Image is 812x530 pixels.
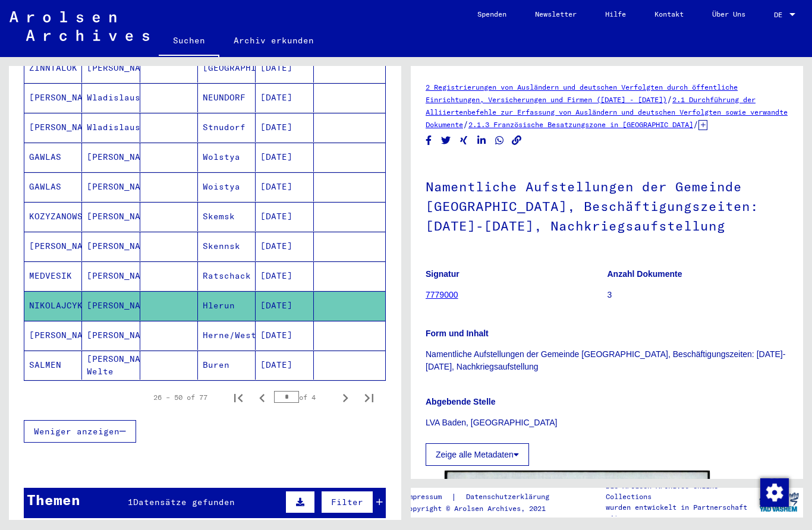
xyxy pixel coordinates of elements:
span: DE [774,11,787,19]
mat-cell: [DATE] [256,83,313,112]
button: Share on Facebook [423,133,435,148]
button: Zeige alle Metadaten [426,443,529,466]
div: Zustimmung ändern [760,478,788,506]
b: Form und Inhalt [426,329,489,338]
mat-cell: Skennsk [198,232,256,261]
mat-cell: [PERSON_NAME]. Welte [82,351,140,380]
button: Last page [357,386,381,409]
mat-cell: [PERSON_NAME] [24,83,82,112]
mat-cell: Skemsk [198,202,256,231]
mat-cell: [PERSON_NAME] [82,53,140,83]
img: yv_logo.png [757,487,801,517]
mat-cell: [PERSON_NAME] [82,172,140,201]
mat-cell: Ratschack [198,261,256,291]
mat-cell: [DATE] [256,291,313,320]
a: Impressum [404,491,451,503]
div: | [404,491,564,503]
mat-cell: Stnudorf [198,113,256,142]
a: 7779000 [426,290,458,299]
a: Archiv erkunden [219,26,328,55]
mat-cell: [DATE] [256,53,313,83]
div: of 4 [274,392,333,403]
button: Previous page [250,386,274,409]
button: Filter [321,491,373,513]
mat-cell: MEDVESIK [24,261,82,291]
b: Abgebende Stelle [426,397,495,406]
img: Zustimmung ändern [760,478,789,507]
mat-cell: [GEOGRAPHIC_DATA] [198,53,256,83]
button: Copy link [511,133,523,148]
p: Die Arolsen Archives Online-Collections [606,481,754,502]
mat-cell: Wladislaus [82,113,140,142]
mat-cell: [PERSON_NAME] [82,291,140,320]
mat-cell: GAWLAS [24,172,82,201]
p: LVA Baden, [GEOGRAPHIC_DATA] [426,417,788,429]
mat-cell: [PERSON_NAME] [82,143,140,172]
mat-cell: [PERSON_NAME] [24,232,82,261]
mat-cell: [DATE] [256,172,313,201]
button: Share on Twitter [440,133,452,148]
mat-cell: [PERSON_NAME] [24,113,82,142]
div: 26 – 50 of 77 [153,392,207,403]
mat-cell: Herne/Westf. [198,321,256,350]
a: 2.1.3 Französische Besatzungszone in [GEOGRAPHIC_DATA] [468,120,693,129]
mat-cell: [PERSON_NAME] [82,202,140,231]
mat-cell: NIKOLAJCYK [24,291,82,320]
mat-cell: Hlerun [198,291,256,320]
p: Namentliche Aufstellungen der Gemeinde [GEOGRAPHIC_DATA], Beschäftigungszeiten: [DATE]-[DATE], Na... [426,348,788,373]
span: Filter [331,497,363,507]
span: / [463,119,468,130]
p: wurden entwickelt in Partnerschaft mit [606,502,754,523]
mat-cell: Buren [198,351,256,380]
mat-cell: [DATE] [256,321,313,350]
a: Suchen [159,26,219,57]
div: Themen [27,489,80,510]
mat-cell: ZINNTALOK [24,53,82,83]
mat-cell: KOZYZANOWSKI [24,202,82,231]
span: / [667,94,672,105]
a: 2.1 Durchführung der Alliiertenbefehle zur Erfassung von Ausländern und deutschen Verfolgten sowi... [426,95,788,129]
mat-cell: [DATE] [256,202,313,231]
mat-cell: [PERSON_NAME] [82,321,140,350]
a: 2 Registrierungen von Ausländern und deutschen Verfolgten durch öffentliche Einrichtungen, Versic... [426,83,738,104]
mat-cell: Wolstya [198,143,256,172]
a: Datenschutzerklärung [457,491,564,503]
button: First page [226,386,250,409]
img: Arolsen_neg.svg [10,11,149,41]
mat-cell: [PERSON_NAME] [24,321,82,350]
button: Share on WhatsApp [493,133,506,148]
mat-cell: [DATE] [256,351,313,380]
b: Signatur [426,269,459,279]
span: / [693,119,698,130]
mat-cell: [PERSON_NAME] [82,232,140,261]
mat-cell: NEUNDORF [198,83,256,112]
mat-cell: GAWLAS [24,143,82,172]
button: Share on Xing [458,133,470,148]
mat-cell: [PERSON_NAME] [82,261,140,291]
mat-cell: SALMEN [24,351,82,380]
mat-cell: [DATE] [256,113,313,142]
mat-cell: Woistya [198,172,256,201]
p: Copyright © Arolsen Archives, 2021 [404,503,564,514]
span: Datensätze gefunden [133,497,235,507]
p: 3 [608,289,789,301]
span: 1 [128,497,133,507]
b: Anzahl Dokumente [608,269,682,279]
button: Weniger anzeigen [24,420,136,443]
h1: Namentliche Aufstellungen der Gemeinde [GEOGRAPHIC_DATA], Beschäftigungszeiten: [DATE]-[DATE], Na... [426,159,788,251]
span: Weniger anzeigen [34,426,119,437]
mat-cell: Wladislaus [82,83,140,112]
mat-cell: [DATE] [256,143,313,172]
mat-cell: [DATE] [256,261,313,291]
button: Next page [333,386,357,409]
mat-cell: [DATE] [256,232,313,261]
button: Share on LinkedIn [476,133,488,148]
